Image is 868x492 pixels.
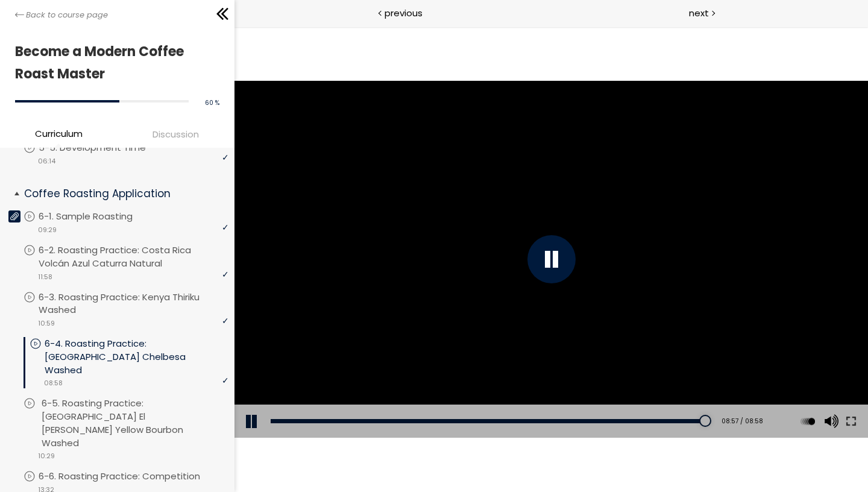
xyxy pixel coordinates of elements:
[482,390,529,400] div: 08:57 / 08:58
[15,40,213,86] h1: Become a Modern Coffee Roast Master
[689,6,709,20] span: next
[39,291,228,317] p: 6-3. Roasting Practice: Kenya Thiriku Washed
[38,272,52,282] span: 11:58
[38,318,55,329] span: 10:59
[42,397,231,449] p: 6-5. Roasting Practice: [GEOGRAPHIC_DATA] El [PERSON_NAME] Yellow Bourbon Washed
[153,127,199,141] span: Discussion
[385,6,423,20] span: previous
[586,378,604,412] button: Volume
[24,186,219,201] p: Coffee Roasting Application
[38,451,55,461] span: 10:29
[564,378,582,412] button: Play back rate
[562,378,584,412] div: Change playback rate
[45,337,228,376] p: 6-4. Roasting Practice: [GEOGRAPHIC_DATA] Chelbesa Washed
[205,98,219,107] span: 60 %
[44,378,63,388] span: 08:58
[26,9,108,21] span: Back to course page
[39,141,170,154] p: 5-5. Development Time
[39,244,228,270] p: 6-2. Roasting Practice: Costa Rica Volcán Azul Caturra Natural
[15,9,108,21] a: Back to course page
[35,127,83,140] span: Curriculum
[38,156,55,166] span: 06:14
[38,225,57,235] span: 09:29
[39,210,157,223] p: 6-1. Sample Roasting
